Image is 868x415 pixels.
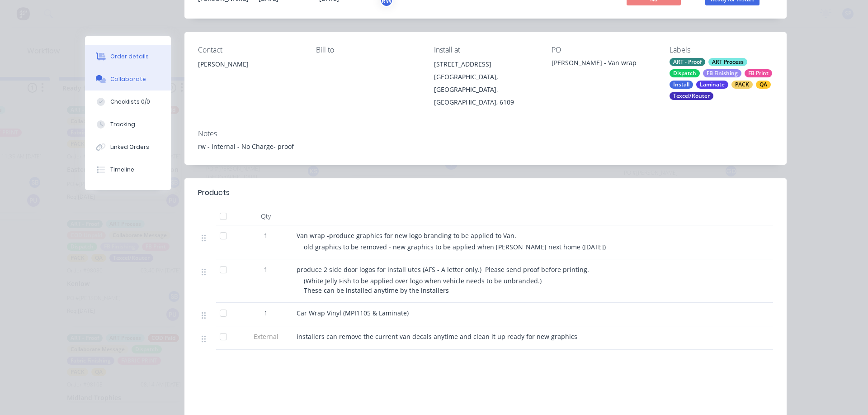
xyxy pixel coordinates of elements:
[198,58,302,71] div: [PERSON_NAME]
[242,332,289,341] span: External
[198,142,773,151] div: rw - internal - No Charge- proof
[85,68,171,91] button: Collaborate
[198,46,302,54] div: Contact
[297,231,516,240] span: Van wrap -produce graphics for new logo branding to be applied to Van.
[264,308,268,318] span: 1
[552,58,655,71] div: [PERSON_NAME] - Van wrap
[198,58,302,87] div: [PERSON_NAME]
[670,81,693,89] div: Install
[434,58,538,71] div: [STREET_ADDRESS]
[304,277,542,295] span: (White Jelly Fish to be applied over logo when vehicle needs to be unbranded.) These can be insta...
[110,166,134,174] div: Timeline
[297,309,409,317] span: Car Wrap Vinyl (MPI1105 & Laminate)
[110,75,146,83] div: Collaborate
[670,46,773,54] div: Labels
[434,58,538,109] div: [STREET_ADDRESS][GEOGRAPHIC_DATA], [GEOGRAPHIC_DATA], [GEOGRAPHIC_DATA], 6109
[304,243,606,251] span: old graphics to be removed - new graphics to be applied when [PERSON_NAME] next home ([DATE])
[264,231,268,240] span: 1
[434,71,538,109] div: [GEOGRAPHIC_DATA], [GEOGRAPHIC_DATA], [GEOGRAPHIC_DATA], 6109
[198,187,230,198] div: Products
[297,332,577,341] span: installers can remove the current van decals anytime and clean it up ready for new graphics
[552,46,655,54] div: PO
[198,129,773,138] div: Notes
[434,46,538,54] div: Install at
[110,52,149,61] div: Order details
[708,58,747,66] div: ART Process
[670,58,705,66] div: ART - Proof
[264,265,268,274] span: 1
[696,81,728,89] div: Laminate
[85,91,171,113] button: Checklists 0/0
[85,113,171,136] button: Tracking
[239,207,293,225] div: Qty
[110,120,135,129] div: Tracking
[110,98,150,106] div: Checklists 0/0
[316,46,420,54] div: Bill to
[297,265,589,274] span: produce 2 side door logos for install utes (AFS - A letter only.) Please send proof before printing.
[110,143,149,151] div: Linked Orders
[731,81,753,89] div: PACK
[85,136,171,158] button: Linked Orders
[756,81,771,89] div: QA
[670,92,713,100] div: Texcel/Router
[670,69,700,77] div: Dispatch
[85,45,171,68] button: Order details
[703,69,741,77] div: FB Finishing
[85,158,171,181] button: Timeline
[745,69,772,77] div: FB Print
